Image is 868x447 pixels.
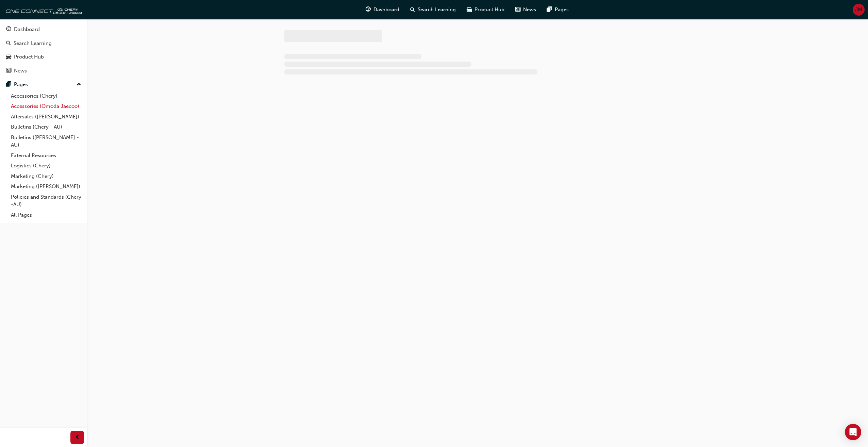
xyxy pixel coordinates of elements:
span: news-icon [515,5,520,14]
span: JM [855,6,862,14]
a: Bulletins (Chery - AU) [8,122,84,132]
span: Search Learning [418,6,456,14]
button: JM [853,4,865,16]
span: prev-icon [75,433,80,442]
div: Search Learning [14,39,52,47]
button: Pages [3,78,84,91]
a: Logistics (Chery) [8,161,84,171]
span: car-icon [467,5,472,14]
button: DashboardSearch LearningProduct HubNews [3,22,84,78]
a: External Resources [8,150,84,161]
div: Open Intercom Messenger [845,424,861,440]
span: Dashboard [373,6,399,14]
div: Product Hub [14,53,44,61]
a: guage-iconDashboard [360,3,405,17]
div: Dashboard [14,26,40,33]
span: pages-icon [547,5,552,14]
a: All Pages [8,210,84,220]
a: news-iconNews [510,3,541,17]
a: search-iconSearch Learning [405,3,461,17]
span: car-icon [6,54,11,60]
a: Search Learning [3,37,84,50]
span: up-icon [77,80,81,89]
span: Pages [555,6,569,14]
span: search-icon [410,5,415,14]
a: Product Hub [3,51,84,63]
span: Product Hub [474,6,504,14]
a: Dashboard [3,23,84,36]
a: Marketing (Chery) [8,171,84,182]
a: Accessories (Omoda Jaecoo) [8,101,84,112]
div: News [14,67,27,75]
a: News [3,65,84,77]
span: guage-icon [366,5,371,14]
div: Pages [14,81,28,88]
span: pages-icon [6,82,11,88]
span: News [523,6,536,14]
a: car-iconProduct Hub [461,3,510,17]
a: Policies and Standards (Chery -AU) [8,192,84,210]
a: Bulletins ([PERSON_NAME] - AU) [8,132,84,150]
a: Marketing ([PERSON_NAME]) [8,181,84,192]
img: oneconnect [3,3,82,16]
span: search-icon [6,40,11,47]
a: pages-iconPages [541,3,574,17]
a: Aftersales ([PERSON_NAME]) [8,112,84,122]
a: Accessories (Chery) [8,91,84,101]
span: guage-icon [6,27,11,33]
span: news-icon [6,68,11,74]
